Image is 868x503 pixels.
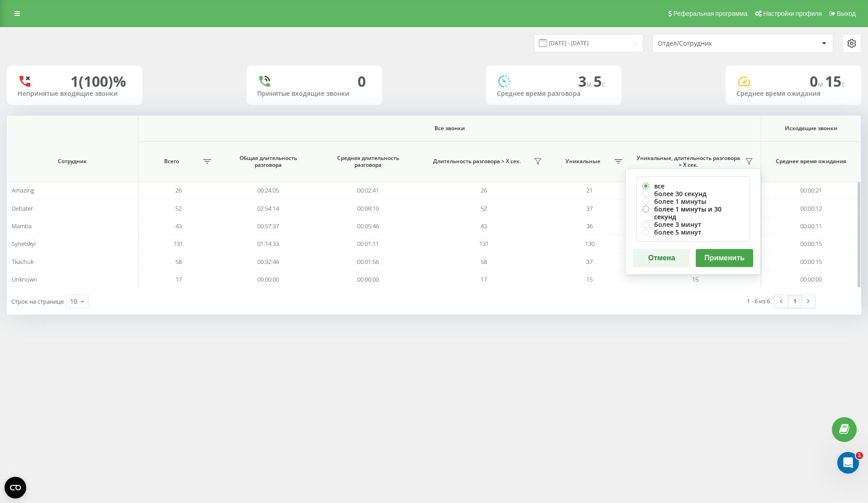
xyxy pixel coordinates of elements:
div: 1 - 6 из 6 [747,296,770,306]
span: 52 [175,204,182,212]
div: Среднее время ожидания [736,90,850,98]
span: Synetskyi [12,240,36,248]
span: Все звонки [174,125,726,132]
span: 17 [175,275,182,283]
label: более 1 минуты [642,197,744,205]
td: 00:24:05 [218,182,318,199]
span: Среднее время ожидания [770,158,852,165]
span: Всего [143,158,200,165]
button: Применить [696,249,753,267]
label: более 3 минут [642,221,744,228]
div: 10 [70,297,77,306]
span: 3 [578,71,594,91]
span: 15 [692,275,698,283]
span: Настройки профиля [763,10,822,17]
span: 26 [175,186,182,194]
div: Среднее время разговора [497,90,611,98]
span: c [841,79,845,89]
span: Amazing [12,186,34,194]
span: Строк на странице [11,297,64,306]
label: более 30 секунд [642,190,744,197]
span: Mamba [12,222,32,230]
span: 26 [481,186,487,194]
span: 131 [479,240,489,248]
button: Open CMP widget [5,477,26,498]
span: Реферальная программа [673,10,747,17]
td: 00:00:00 [318,271,418,288]
label: более 1 минуты и 30 секунд [642,205,744,221]
td: 00:00:12 [761,199,861,217]
span: 37 [586,204,593,212]
span: Уникальные [554,158,612,165]
iframe: Intercom live chat [837,452,859,474]
span: 15 [586,275,593,283]
span: 36 [586,222,593,230]
span: Tkachuk [12,258,33,266]
span: 43 [481,222,487,230]
td: 02:54:14 [218,199,318,217]
label: все [642,182,744,190]
span: 58 [175,258,182,266]
td: 00:09:10 [318,199,418,217]
div: 1 (100)% [71,73,126,90]
span: c [602,79,605,89]
span: 131 [174,240,183,248]
span: Выход [837,10,856,17]
span: м [586,79,594,89]
span: Unknown [12,275,37,283]
span: 130 [585,240,594,248]
span: 15 [825,71,845,91]
td: 00:00:15 [761,253,861,270]
div: Непринятые входящие звонки [18,90,132,98]
span: 0 [810,71,825,91]
span: 5 [594,71,605,91]
td: 00:00:00 [218,271,318,288]
td: 00:05:46 [318,217,418,235]
span: 43 [175,222,182,230]
span: Debater [12,204,33,212]
td: 00:00:11 [761,217,861,235]
span: Сотрудник [18,158,127,165]
span: 52 [481,204,487,212]
div: 0 [358,73,366,90]
td: 00:00:21 [761,182,861,199]
td: 00:32:46 [218,253,318,270]
span: 1 [856,452,863,459]
div: Принятые входящие звонки [257,90,371,98]
a: 1 [788,295,802,308]
div: Отдел/Сотрудник [658,40,766,47]
span: Средняя длительность разговора [327,155,409,169]
td: 00:57:37 [218,217,318,235]
span: 17 [481,275,487,283]
span: м [818,79,825,89]
span: 21 [586,186,593,194]
span: 58 [481,258,487,266]
span: Длительность разговора > Х сек. [423,158,531,165]
span: Исходящие звонки [770,125,852,132]
td: 00:00:00 [761,271,861,288]
span: 37 [586,258,593,266]
td: 00:00:15 [761,235,861,253]
label: более 5 минут [642,228,744,236]
button: Отмена [633,249,690,267]
td: 01:14:33 [218,235,318,253]
td: 00:02:41 [318,182,418,199]
span: Общая длительность разговора [227,155,309,169]
td: 00:01:11 [318,235,418,253]
span: Уникальные, длительность разговора > Х сек. [634,155,742,169]
td: 00:01:56 [318,253,418,270]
